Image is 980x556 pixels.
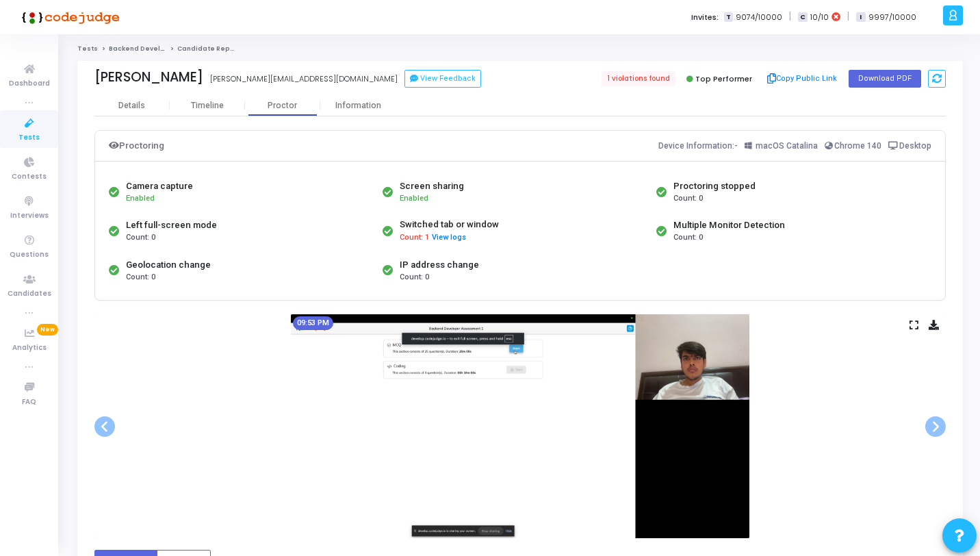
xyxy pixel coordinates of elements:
span: New [37,324,58,336]
div: [PERSON_NAME] [94,69,203,85]
span: Questions [10,249,49,261]
span: Count: 0 [673,193,703,205]
button: View logs [431,231,467,244]
div: Camera capture [126,179,193,193]
span: Dashboard [9,78,50,90]
span: 9074/10000 [736,12,782,23]
span: | [847,10,849,24]
button: View Feedback [404,70,481,88]
span: Enabled [400,194,428,203]
img: logo [17,3,120,31]
span: Count: 0 [400,272,429,283]
nav: breadcrumb [77,45,963,53]
span: Interviews [10,210,49,222]
span: Tests [18,132,40,144]
span: | [789,10,791,24]
a: Tests [77,45,98,53]
span: I [856,12,865,23]
div: Left full-screen mode [126,218,217,232]
a: Backend Developer Assessment 1 [109,45,225,53]
div: Device Information:- [658,138,932,154]
div: Details [118,101,145,111]
span: 9997/10000 [868,12,916,23]
span: 1 violations found [602,71,675,86]
div: [PERSON_NAME][EMAIL_ADDRESS][DOMAIN_NAME] [210,73,398,85]
span: FAQ [22,396,36,408]
div: Multiple Monitor Detection [673,218,785,232]
iframe: Chat [684,34,973,484]
img: screenshot-1760199817949.jpeg [291,314,749,538]
div: IP address change [400,258,479,272]
span: Count: 1 [400,232,429,244]
div: Timeline [191,101,224,111]
div: Geolocation change [126,258,211,272]
div: Information [320,101,396,111]
span: T [724,12,733,23]
div: Proctoring [109,138,164,154]
span: Enabled [126,194,155,203]
span: Contests [12,171,47,183]
span: Count: 0 [673,232,703,244]
span: Analytics [12,342,47,354]
span: Count: 0 [126,232,155,244]
span: C [798,12,807,23]
span: Candidates [8,288,51,300]
label: Invites: [691,12,719,23]
span: Count: 0 [126,272,155,283]
div: Screen sharing [400,179,464,193]
div: Switched tab or window [400,218,499,231]
span: 10/10 [810,12,829,23]
span: Candidate Report [177,45,240,53]
div: Proctor [245,101,320,111]
div: Proctoring stopped [673,179,756,193]
mat-chip: 09:53 PM [293,316,333,330]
